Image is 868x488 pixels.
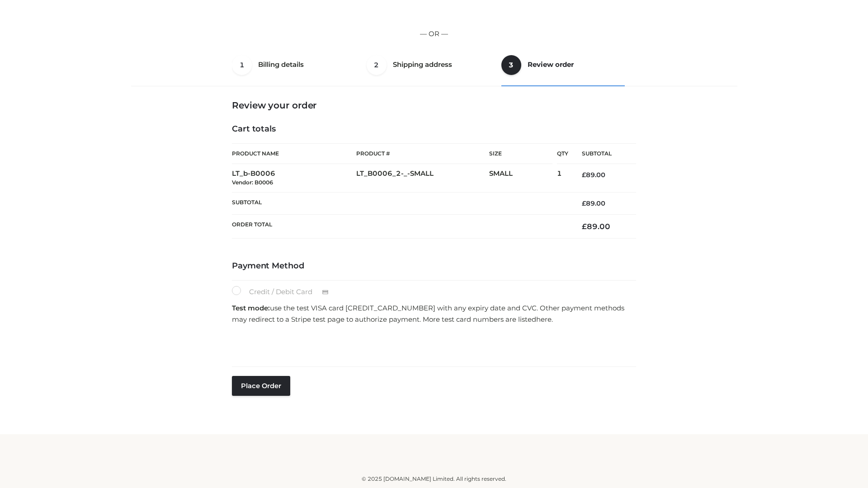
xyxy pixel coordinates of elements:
h3: Review your order [232,100,636,111]
span: £ [582,222,587,231]
td: LT_B0006_2-_-SMALL [356,164,489,192]
td: 1 [557,164,568,192]
p: use the test VISA card [CREDIT_CARD_NUMBER] with any expiry date and CVC. Other payment methods m... [232,302,636,325]
th: Qty [557,143,568,164]
h4: Payment Method [232,261,636,271]
h4: Cart totals [232,124,636,134]
bdi: 89.00 [582,171,605,179]
small: Vendor: B0006 [232,179,273,186]
bdi: 89.00 [582,199,605,207]
button: Place order [232,376,290,396]
th: Subtotal [568,144,636,164]
th: Product Name [232,143,356,164]
a: here [536,315,552,324]
th: Size [489,144,552,164]
label: Credit / Debit Card [232,286,338,298]
img: Credit / Debit Card [317,287,334,298]
span: £ [582,199,586,207]
strong: Test mode: [232,304,270,312]
td: LT_b-B0006 [232,164,356,192]
div: © 2025 [DOMAIN_NAME] Limited. All rights reserved. [134,474,734,483]
span: £ [582,171,586,179]
p: — OR — [134,28,734,40]
td: SMALL [489,164,557,192]
th: Product # [356,143,489,164]
th: Subtotal [232,192,568,214]
th: Order Total [232,215,568,239]
iframe: Secure payment input frame [230,328,634,361]
bdi: 89.00 [582,222,610,231]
